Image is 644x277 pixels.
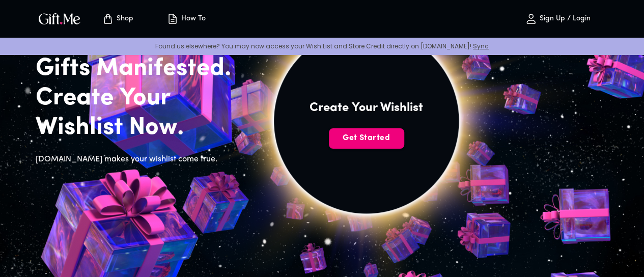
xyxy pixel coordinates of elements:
[36,84,247,113] h2: Create Your
[8,42,636,50] p: Found us elsewhere? You may now access your Wish List and Store Credit directly on [DOMAIN_NAME]!
[310,100,423,116] h4: Create Your Wishlist
[36,13,83,25] button: GiftMe Logo
[114,15,133,23] p: Shop
[473,42,489,50] a: Sync
[90,3,146,35] button: Store page
[166,13,179,25] img: how-to.svg
[507,3,608,35] button: Sign Up / Login
[329,132,404,144] span: Get Started
[537,15,591,23] p: Sign Up / Login
[36,54,247,84] h2: Gifts Manifested.
[179,15,206,23] p: How To
[158,3,214,35] button: How To
[36,113,247,143] h2: Wishlist Now.
[37,11,82,26] img: GiftMe Logo
[36,153,247,166] h6: [DOMAIN_NAME] makes your wishlist come true.
[329,128,404,149] button: Get Started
